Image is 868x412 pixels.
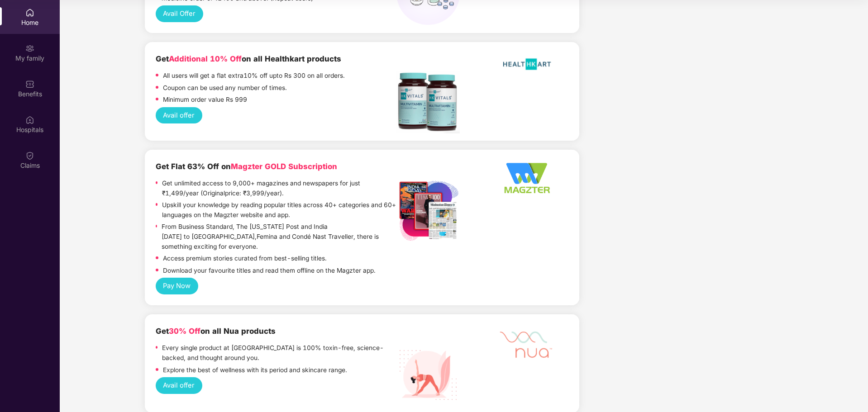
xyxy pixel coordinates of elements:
button: Avail offer [156,107,202,124]
p: Coupon can be used any number of times. [163,83,287,93]
p: All users will get a flat extra10% off upto Rs 300 on all orders. [163,71,345,81]
img: svg+xml;base64,PHN2ZyB3aWR0aD0iMjAiIGhlaWdodD0iMjAiIHZpZXdCb3g9IjAgMCAyMCAyMCIgZmlsbD0ibm9uZSIgeG... [25,44,34,53]
p: From Business Standard, The [US_STATE] Post and India [DATE] to [GEOGRAPHIC_DATA],Femina and Cond... [162,222,396,251]
img: Listing%20Image%20-%20Option%201%20-%20Edited.png [396,179,460,242]
img: svg+xml;base64,PHN2ZyBpZD0iSG9zcGl0YWxzIiB4bWxucz0iaHR0cDovL3d3dy53My5vcmcvMjAwMC9zdmciIHdpZHRoPS... [25,115,34,124]
p: Access premium stories curated from best-selling titles. [163,254,327,264]
img: svg+xml;base64,PHN2ZyBpZD0iQ2xhaW0iIHhtbG5zPSJodHRwOi8vd3d3LnczLm9yZy8yMDAwL3N2ZyIgd2lkdGg9IjIwIi... [25,151,34,160]
p: Every single product at [GEOGRAPHIC_DATA] is 100% toxin-free, science-backed, and thought around ... [162,343,396,363]
p: Explore the best of wellness with its period and skincare range. [163,365,347,375]
span: Magzter GOLD Subscription [231,162,337,171]
img: svg+xml;base64,PHN2ZyBpZD0iSG9tZSIgeG1sbnM9Imh0dHA6Ly93d3cudzMub3JnLzIwMDAvc3ZnIiB3aWR0aD0iMjAiIG... [25,8,34,17]
img: Mask%20Group%20527.png [500,325,554,361]
button: Pay Now [156,278,198,294]
b: Get on all Nua products [156,327,276,336]
p: Upskill your knowledge by reading popular titles across 40+ categories and 60+ languages on the M... [162,200,396,220]
b: Get on all Healthkart products [156,54,341,63]
p: Download your favourite titles and read them offline on the Magzter app. [163,266,376,276]
p: Get unlimited access to 9,000+ magazines and newspapers for just ₹1,499/year (Originalprice: ₹3,9... [162,179,396,198]
img: svg+xml;base64,PHN2ZyBpZD0iQmVuZWZpdHMiIHhtbG5zPSJodHRwOi8vd3d3LnczLm9yZy8yMDAwL3N2ZyIgd2lkdGg9Ij... [25,80,34,89]
img: Logo%20-%20Option%202_340x220%20-%20Edited.png [500,161,554,196]
span: 30% Off [169,327,200,336]
img: Nua%20Products.png [396,343,460,407]
button: Avail offer [156,377,202,394]
button: Avail Offer [156,5,203,22]
img: Screenshot%202022-11-18%20at%2012.17.25%20PM.png [396,71,460,133]
img: HealthKart-Logo-702x526.png [500,53,554,76]
b: Get Flat 63% Off on [156,162,337,171]
span: Additional 10% Off [169,54,242,63]
p: Minimum order value Rs 999 [163,95,247,105]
